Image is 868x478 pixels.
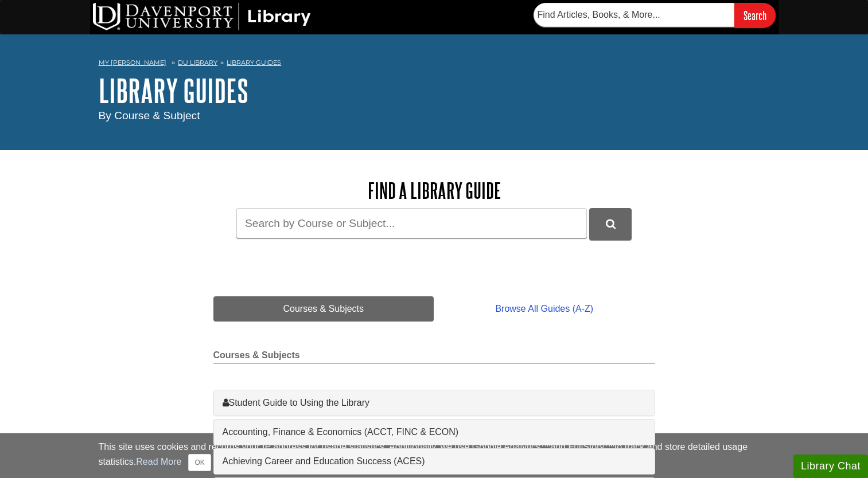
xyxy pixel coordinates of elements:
a: Student Guide to Using the Library [223,396,646,410]
form: Searches DU Library's articles, books, and more [534,3,776,28]
a: Library Guides [227,58,281,66]
input: Find Articles, Books, & More... [534,3,734,27]
a: Courses & Subjects [213,296,434,322]
button: Close [188,454,211,471]
input: Search by Course or Subject... [236,208,587,238]
h2: Find a Library Guide [213,179,655,202]
h2: Courses & Subjects [213,350,655,364]
img: DU Library [93,3,311,30]
a: My [PERSON_NAME] [99,58,166,68]
a: DU Library [178,58,217,66]
a: Browse All Guides (A-Z) [434,296,655,322]
nav: breadcrumb [99,55,770,73]
a: Read More [136,457,181,467]
i: Search Library Guides [606,219,616,229]
button: Library Chat [793,455,868,478]
div: This site uses cookies and records your IP address for usage statistics. Additionally, we use Goo... [99,440,770,471]
input: Search [734,3,776,28]
div: By Course & Subject [99,108,770,124]
h1: Library Guides [99,73,770,108]
a: Achieving Career and Education Success (ACES) [223,455,646,468]
a: Accounting, Finance & Economics (ACCT, FINC & ECON) [223,425,646,439]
